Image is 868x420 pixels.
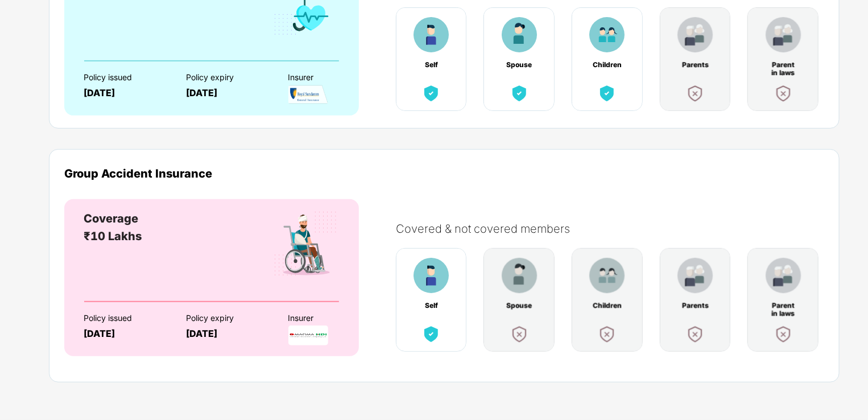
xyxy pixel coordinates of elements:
img: benefitCardImg [589,258,625,293]
img: benefitCardImg [509,83,530,104]
img: benefitCardImg [766,17,801,52]
img: benefitCardImg [597,324,617,344]
div: Covered & not covered members [396,222,836,236]
div: Children [592,302,622,310]
div: Spouse [505,61,534,69]
div: Coverage [84,210,142,228]
img: benefitCardImg [502,258,537,293]
div: [DATE] [186,328,268,339]
img: benefitCardImg [766,258,801,293]
img: InsurerLogo [288,326,328,345]
div: Insurer [288,73,371,82]
img: benefitCardImg [414,17,449,52]
div: Policy issued [84,73,166,82]
img: benefitCardImg [677,258,713,293]
img: benefitCardImg [773,324,793,344]
img: benefitCardImg [685,324,705,344]
div: Self [416,302,446,310]
img: benefitCardImg [421,324,441,344]
div: Policy expiry [186,73,268,82]
img: benefitCardImg [509,324,530,344]
img: benefitCardImg [597,83,617,104]
span: ₹10 Lakhs [84,229,142,243]
div: Policy expiry [186,314,268,323]
div: Spouse [505,302,534,310]
div: [DATE] [186,88,268,98]
div: [DATE] [84,88,166,98]
img: benefitCardImg [272,210,339,278]
img: benefitCardImg [502,17,537,52]
div: Parents [680,302,710,310]
div: Parent in laws [768,61,798,69]
img: benefitCardImg [414,258,449,293]
img: benefitCardImg [421,83,441,104]
div: Policy issued [84,314,166,323]
div: Parent in laws [768,302,798,310]
img: benefitCardImg [685,83,705,104]
div: Group Accident Insurance [64,167,824,180]
div: Self [416,61,446,69]
div: Children [592,61,622,69]
img: benefitCardImg [773,83,793,104]
img: InsurerLogo [288,85,328,105]
div: Insurer [288,314,371,323]
div: [DATE] [84,328,166,339]
img: benefitCardImg [677,17,713,52]
div: Parents [680,61,710,69]
img: benefitCardImg [589,17,625,52]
